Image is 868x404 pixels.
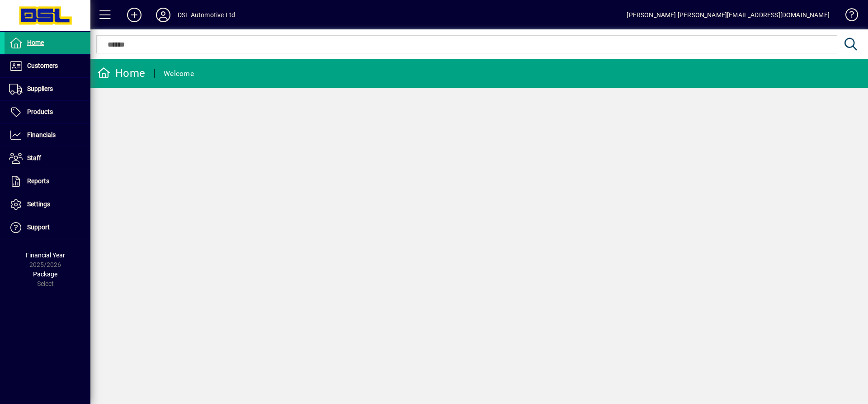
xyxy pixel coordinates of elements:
[5,124,90,147] a: Financials
[27,62,58,69] span: Customers
[120,7,149,23] button: Add
[149,7,178,23] button: Profile
[5,147,90,170] a: Staff
[5,170,90,193] a: Reports
[5,101,90,124] a: Products
[5,216,90,239] a: Support
[27,200,50,208] span: Settings
[627,8,830,22] div: [PERSON_NAME] [PERSON_NAME][EMAIL_ADDRESS][DOMAIN_NAME]
[5,193,90,216] a: Settings
[5,78,90,100] a: Suppliers
[27,177,49,185] span: Reports
[27,223,50,231] span: Support
[27,85,53,92] span: Suppliers
[27,39,44,46] span: Home
[27,108,53,115] span: Products
[839,2,857,31] a: Knowledge Base
[97,66,145,81] div: Home
[33,271,57,278] span: Package
[164,67,194,81] div: Welcome
[26,252,65,259] span: Financial Year
[27,131,56,138] span: Financials
[5,55,90,77] a: Customers
[27,154,41,162] span: Staff
[178,8,235,22] div: DSL Automotive Ltd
